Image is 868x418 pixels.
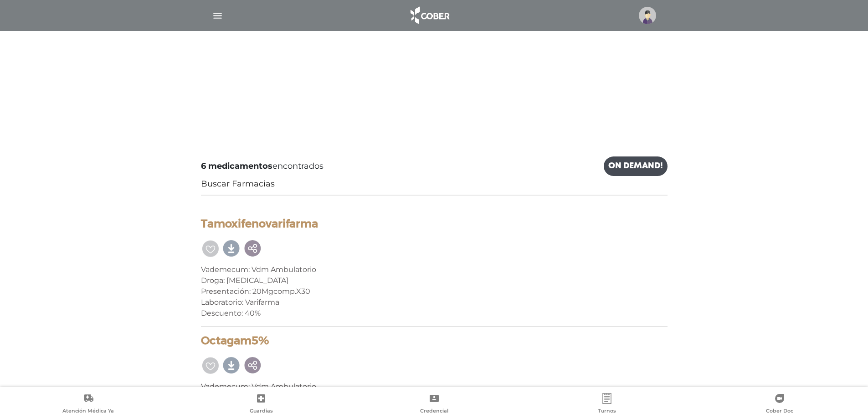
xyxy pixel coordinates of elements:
img: profile-placeholder.svg [639,7,656,24]
div: Droga: [MEDICAL_DATA] [201,275,668,286]
img: logo_cober_home-white.png [406,5,453,26]
a: Credencial [348,393,520,416]
div: Presentación: 20Mgcomp.X30 [201,286,668,297]
span: Atención Médica Ya [62,408,114,416]
span: encontrados [201,160,324,172]
img: Cober_menu-lines-white.svg [212,10,223,21]
div: Laboratorio: Varifarma [201,297,668,308]
div: Vademecum: Vdm Ambulatorio [201,264,668,275]
a: Turnos [520,393,693,416]
a: Guardias [175,393,347,416]
div: Vademecum: Vdm Ambulatorio [201,381,668,392]
span: Credencial [420,408,448,416]
span: Cober Doc [766,408,793,416]
span: Turnos [598,408,616,416]
a: Atención Médica Ya [2,393,175,416]
a: Buscar Farmacias [201,178,275,190]
span: Guardias [250,408,273,416]
b: 6 medicamentos [201,161,272,171]
h4: Octagam5% [201,334,668,347]
h4: Tamoxifenovarifarma [201,217,668,231]
h3: Medicamentos [212,106,450,129]
a: Cober Doc [693,393,866,416]
div: Descuento: 40% [201,308,668,319]
a: On Demand! [604,156,668,176]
